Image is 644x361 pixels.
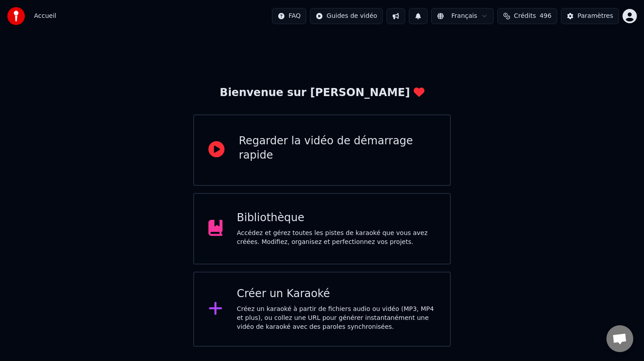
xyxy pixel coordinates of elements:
button: Guides de vidéo [310,8,383,24]
button: FAQ [272,8,306,24]
span: Crédits [514,12,536,21]
span: 496 [539,12,551,21]
nav: breadcrumb [34,12,56,21]
img: youka [7,7,25,25]
button: Paramètres [561,8,619,24]
div: Bienvenue sur [PERSON_NAME] [220,86,424,100]
div: Créez un karaoké à partir de fichiers audio ou vidéo (MP3, MP4 et plus), ou collez une URL pour g... [237,305,436,332]
div: Créer un Karaoké [237,287,436,301]
a: Ouvrir le chat [606,325,633,352]
div: Regarder la vidéo de démarrage rapide [239,134,436,163]
div: Paramètres [577,12,613,21]
div: Accédez et gérez toutes les pistes de karaoké que vous avez créées. Modifiez, organisez et perfec... [237,229,436,247]
span: Accueil [34,12,56,21]
div: Bibliothèque [237,211,436,225]
button: Crédits496 [497,8,557,24]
